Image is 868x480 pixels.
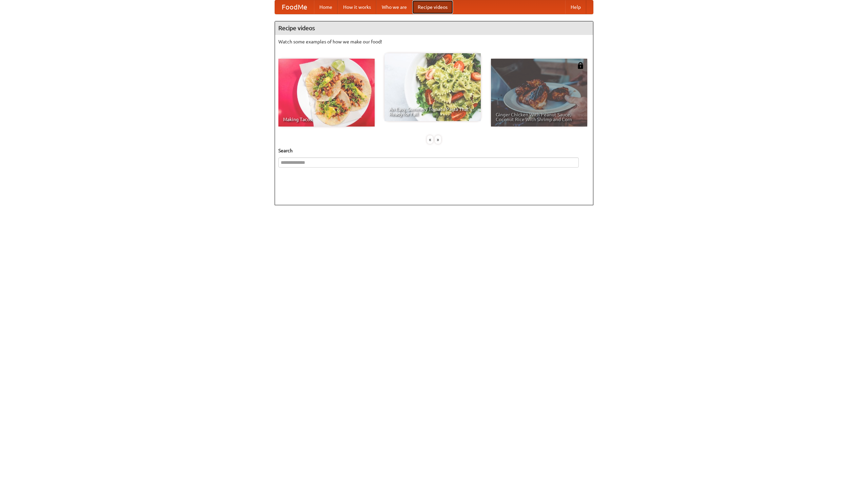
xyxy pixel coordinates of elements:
a: Help [565,0,586,14]
span: Making Tacos [283,117,370,122]
a: FoodMe [275,0,314,14]
a: Recipe videos [412,0,453,14]
a: Home [314,0,338,14]
div: « [427,135,433,144]
span: An Easy, Summery Tomato Pasta That's Ready for Fall [389,107,476,116]
a: An Easy, Summery Tomato Pasta That's Ready for Fall [384,53,481,121]
a: Who we are [376,0,412,14]
h4: Recipe videos [275,21,593,35]
div: » [435,135,441,144]
a: How it works [338,0,376,14]
h5: Search [278,147,590,154]
img: 483408.png [577,62,584,69]
a: Making Tacos [278,59,375,127]
p: Watch some examples of how we make our food! [278,38,590,45]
